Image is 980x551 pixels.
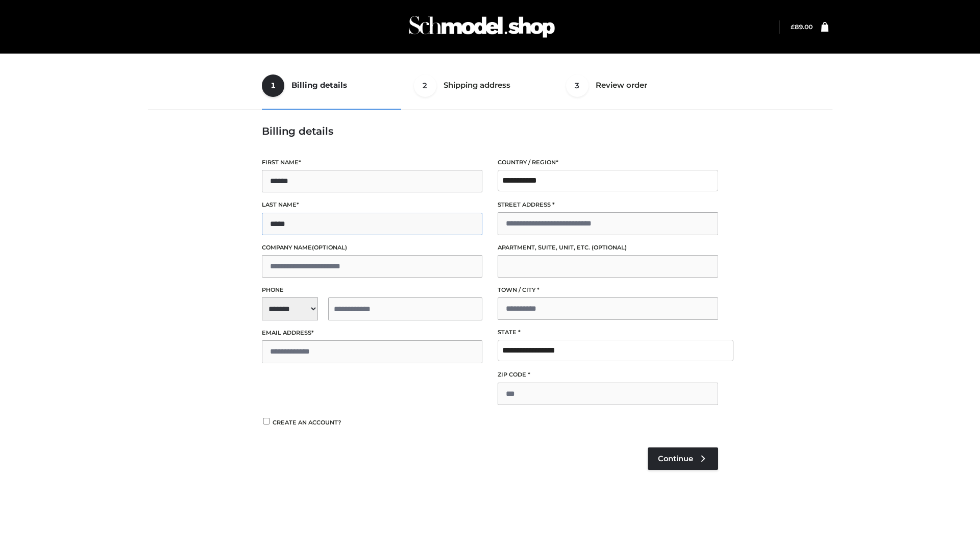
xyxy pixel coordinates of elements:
input: Create an account? [262,418,271,424]
h3: Billing details [262,125,718,137]
label: Street address [498,200,718,210]
label: State [498,328,718,337]
label: ZIP Code [498,370,718,380]
label: Country / Region [498,158,718,167]
a: £89.00 [791,23,813,31]
span: Create an account? [273,419,341,426]
label: First name [262,158,482,167]
label: Last name [262,200,482,210]
img: Schmodel Admin 964 [405,7,558,47]
span: £ [791,23,795,31]
span: Continue [658,454,693,463]
span: (optional) [312,244,347,251]
label: Phone [262,285,482,295]
bdi: 89.00 [791,23,813,31]
span: (optional) [592,244,627,251]
label: Town / City [498,285,718,295]
label: Apartment, suite, unit, etc. [498,243,718,253]
label: Email address [262,328,482,338]
label: Company name [262,243,482,253]
a: Continue [648,447,718,470]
